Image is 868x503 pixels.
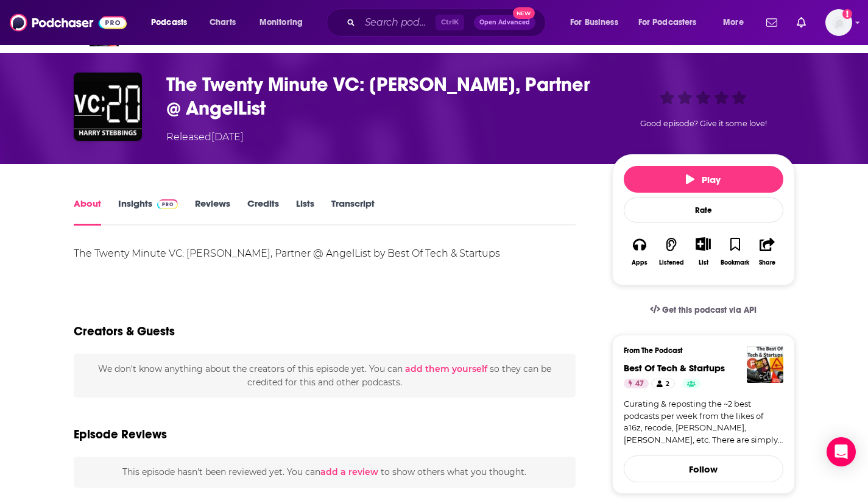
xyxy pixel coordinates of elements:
a: Transcript [331,198,375,226]
button: Bookmark [719,229,751,274]
span: New [513,7,535,19]
img: The Twenty Minute VC: Parker Thompson, Partner @ AngelList [74,73,142,141]
button: Show More Button [691,237,716,251]
div: Open Intercom Messenger [827,437,856,466]
span: 2 [666,378,669,390]
a: Reviews [195,198,230,226]
button: Show profile menu [825,9,852,36]
img: Podchaser Pro [157,199,178,209]
div: Apps [632,259,647,266]
h3: Episode Reviews [74,427,167,442]
span: We don't know anything about the creators of this episode yet . You can so they can be credited f... [98,363,551,388]
a: Show notifications dropdown [792,12,811,33]
span: Good episode? Give it some love! [640,119,767,128]
a: Credits [247,198,279,226]
button: open menu [143,13,203,32]
span: Open Advanced [479,20,530,26]
a: Get this podcast via API [640,295,767,325]
span: Logged in as bigswing [825,9,852,36]
a: 47 [624,379,649,388]
span: Get this podcast via API [662,305,757,315]
span: Podcasts [151,14,187,31]
a: InsightsPodchaser Pro [118,198,178,226]
div: Show More ButtonList [687,229,719,274]
div: Share [759,259,775,266]
div: List [699,259,708,266]
h1: The Twenty Minute VC: Parker Thompson, Partner @ AngelList [166,73,593,120]
a: 2 [651,379,674,388]
input: Search podcasts, credits, & more... [360,13,436,32]
button: add them yourself [405,364,487,374]
div: Search podcasts, credits, & more... [338,9,557,37]
a: Curating & reposting the ~2 best podcasts per week from the likes of a16z, recode, [PERSON_NAME],... [624,398,783,446]
div: Released [DATE] [166,130,244,144]
div: Listened [659,259,684,266]
button: Listened [655,229,687,274]
img: Podchaser - Follow, Share and Rate Podcasts [10,11,127,34]
span: Play [686,174,721,185]
button: open menu [715,13,759,32]
button: Share [751,229,783,274]
button: Follow [624,455,783,482]
a: Best Of Tech & Startups [624,362,725,374]
button: Apps [624,229,655,274]
span: This episode hasn't been reviewed yet. You can to show others what you thought. [122,466,526,477]
button: open menu [562,13,633,32]
img: User Profile [825,9,852,36]
span: Charts [210,14,236,31]
svg: Add a profile image [842,9,852,19]
span: For Business [570,14,618,31]
a: Charts [202,13,243,32]
span: Monitoring [259,14,303,31]
span: Ctrl K [436,15,464,30]
button: open menu [630,13,715,32]
span: For Podcasters [638,14,697,31]
a: Lists [296,198,314,226]
span: 47 [635,378,644,390]
button: add a review [320,465,378,479]
img: Best Of Tech & Startups [747,346,783,383]
a: Show notifications dropdown [761,12,782,33]
span: More [723,14,744,31]
button: Open AdvancedNew [474,15,535,30]
button: Play [624,166,783,193]
h2: Creators & Guests [74,324,175,339]
button: open menu [251,13,319,32]
div: Bookmark [721,259,749,266]
h3: From The Podcast [624,346,774,355]
div: The Twenty Minute VC: [PERSON_NAME], Partner @ AngelList by Best Of Tech & Startups [74,245,576,262]
a: About [74,198,101,226]
div: Rate [624,198,783,223]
